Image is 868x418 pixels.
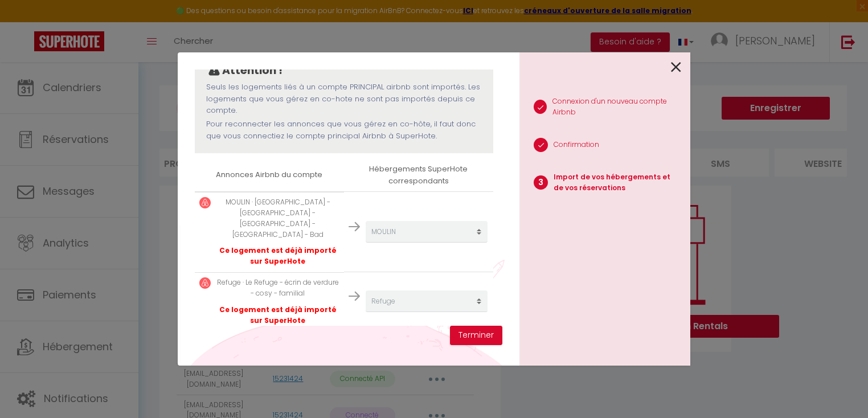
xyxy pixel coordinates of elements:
p: MOULIN · [GEOGRAPHIC_DATA] - [GEOGRAPHIC_DATA] - [GEOGRAPHIC_DATA] - [GEOGRAPHIC_DATA] - Bad [216,197,339,240]
span: 3 [534,175,548,190]
p: Refuge · Le Refuge - écrin de verdure - cosy - familial [216,277,339,299]
p: Import de vos hébergements et de vos réservations [554,172,681,194]
button: Terminer [450,326,502,345]
p: Connexion d'un nouveau compte Airbnb [552,96,681,118]
p: Pour reconnecter les annonces que vous gérez en co-hôte, il faut donc que vous connectiez le comp... [206,118,482,142]
p: Ce logement est déjà importé sur SuperHote [216,305,339,326]
p: Ce logement est déjà importé sur SuperHote [216,245,339,267]
p: Attention ! [222,62,282,79]
th: Annonces Airbnb du compte [195,159,344,191]
button: Ouvrir le widget de chat LiveChat [9,5,43,39]
th: Hébergements SuperHote correspondants [344,159,493,191]
p: Seuls les logements liés à un compte PRINCIPAL airbnb sont importés. Les logements que vous gérez... [206,81,482,116]
p: Confirmation [554,140,599,150]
